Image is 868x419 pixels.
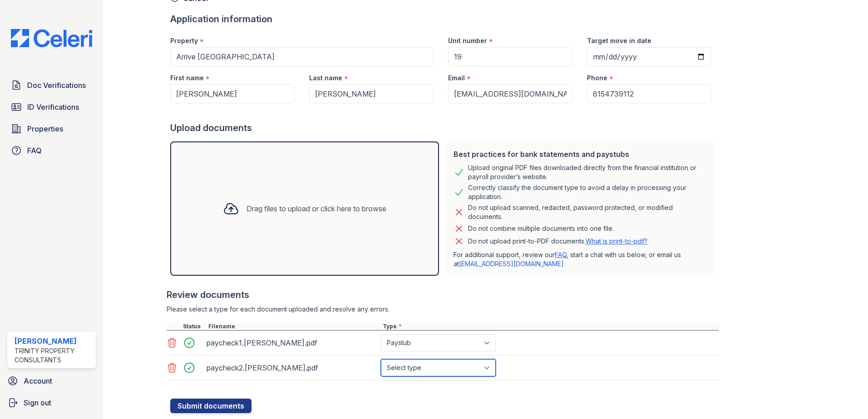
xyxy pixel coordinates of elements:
a: Doc Verifications [7,76,96,94]
span: Doc Verifications [27,80,86,91]
span: Properties [27,123,63,134]
div: Upload documents [170,122,719,134]
a: ID Verifications [7,98,96,116]
div: Do not upload scanned, redacted, password protected, or modified documents. [468,203,708,221]
div: Best practices for bank statements and paystubs [454,149,708,160]
div: Status [181,323,207,330]
label: Phone [587,73,607,83]
div: Please select a type for each document uploaded and resolve any errors. [167,305,719,314]
span: FAQ [27,145,42,156]
label: Unit number [448,36,487,45]
div: [PERSON_NAME] [15,336,92,346]
img: CE_Logo_Blue-a8612792a0a2168367f1c8372b55b34899dd931a85d93a1a3d3e32e68fde9ad4.png [4,29,99,47]
a: FAQ [555,251,567,258]
span: ID Verifications [27,102,79,112]
div: Upload original PDF files downloaded directly from the financial institution or payroll provider’... [468,163,708,181]
div: paycheck2.[PERSON_NAME].pdf [207,361,377,375]
a: [EMAIL_ADDRESS][DOMAIN_NAME] [459,260,564,268]
div: Drag files to upload or click here to browse [247,203,386,214]
div: Do not combine multiple documents into one file. [468,223,614,234]
div: Filename [207,323,381,330]
a: FAQ [7,141,96,160]
div: Type [381,323,719,330]
div: Review documents [167,288,719,301]
a: What is print-to-pdf? [586,237,647,245]
div: Application information [170,13,719,25]
p: Do not upload print-to-PDF documents. [468,237,647,246]
span: Sign out [24,397,51,408]
label: Last name [309,73,342,83]
a: Properties [7,120,96,138]
div: paycheck1.[PERSON_NAME].pdf [207,336,377,350]
div: Correctly classify the document type to avoid a delay in processing your application. [468,183,708,201]
label: First name [170,73,204,83]
p: For additional support, review our , start a chat with us below, or email us at [454,250,708,268]
label: Property [170,36,198,45]
div: Trinity Property Consultants [15,346,92,365]
a: Sign out [4,394,99,412]
a: Account [4,372,99,390]
label: Email [448,73,465,83]
label: Target move in date [587,36,651,45]
button: Submit documents [170,399,252,413]
span: Account [24,375,52,386]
